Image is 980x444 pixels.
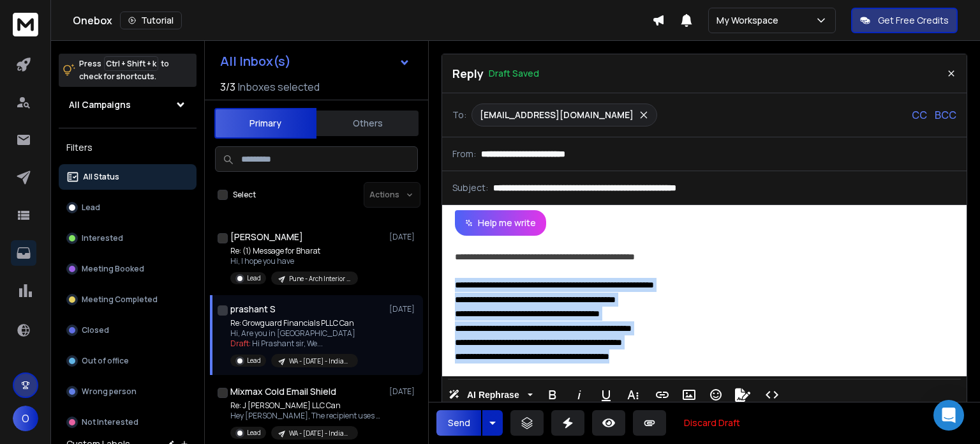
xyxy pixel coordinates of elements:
span: Hi Prashant sir, We ... [252,338,323,349]
p: Lead [247,428,261,438]
h1: All Inbox(s) [220,55,291,68]
button: Primary [214,108,316,139]
p: Meeting Booked [82,264,144,274]
p: Subject: [452,181,488,194]
button: More Text [621,382,645,408]
p: Lead [247,273,261,283]
p: My Workspace [716,14,783,27]
div: Onebox [73,11,652,29]
button: Lead [59,195,197,220]
button: O [13,406,38,431]
p: To: [452,109,466,121]
p: Not Interested [82,417,138,427]
button: Help me write [455,210,546,236]
p: Reply [452,65,484,82]
h1: All Campaigns [69,98,131,111]
h1: [PERSON_NAME] [230,231,303,243]
p: Pune - Arch Interior - [DATE] [289,274,350,284]
button: Signature [731,382,755,408]
button: Insert Image (Ctrl+P) [677,382,701,408]
p: Press to check for shortcuts. [79,57,169,83]
h1: Mixmax Cold Email Shield [230,385,336,398]
p: Wrong person [82,387,137,397]
p: [EMAIL_ADDRESS][DOMAIN_NAME] [480,109,634,121]
p: Get Free Credits [878,14,949,27]
p: Hey [PERSON_NAME], The recipient uses Mixmax [230,411,383,421]
button: Bold (Ctrl+B) [540,382,565,408]
p: Interested [82,233,123,243]
button: Italic (Ctrl+I) [567,382,591,408]
button: AI Rephrase [446,382,535,408]
p: Hi, I hope you have [230,256,358,266]
p: [DATE] [389,304,418,314]
p: All Status [83,172,119,182]
p: Draft Saved [489,67,539,80]
p: Lead [82,203,100,213]
button: Code View [760,382,784,408]
button: All Inbox(s) [210,49,420,74]
p: Meeting Completed [82,295,158,305]
h3: Filters [59,139,197,157]
button: Wrong person [59,379,197,404]
p: Out of office [82,356,129,366]
p: [DATE] [389,232,418,242]
button: Send [436,410,481,436]
p: CC [912,107,927,123]
p: WA - [DATE] - Indians [289,356,350,366]
button: Emoticons [704,382,728,408]
p: BCC [935,107,956,123]
span: Draft: [230,338,251,349]
p: [DATE] [389,387,418,397]
p: Re: (1) Message for Bharat [230,246,358,256]
button: Meeting Booked [59,256,197,282]
button: Closed [59,318,197,343]
button: All Campaigns [59,92,197,118]
p: Re: J [PERSON_NAME] LLC Can [230,401,383,411]
button: Underline (Ctrl+U) [594,382,618,408]
button: Not Interested [59,410,197,435]
p: Re: Growguard Financials PLLC Can [230,318,358,328]
button: Out of office [59,348,197,374]
button: Meeting Completed [59,287,197,312]
button: Insert Link (Ctrl+K) [650,382,674,408]
button: Tutorial [120,11,182,29]
h1: prashant S [230,303,276,316]
p: Lead [247,356,261,365]
button: Get Free Credits [851,8,958,33]
p: From: [452,148,476,160]
p: Hi, Are you in [GEOGRAPHIC_DATA] [230,328,358,339]
label: Select [233,190,256,200]
div: Open Intercom Messenger [933,400,964,431]
p: WA - [DATE] - Indians [289,429,350,438]
h3: Inboxes selected [238,79,320,95]
p: Closed [82,325,109,335]
span: 3 / 3 [220,79,235,95]
span: Ctrl + Shift + k [104,56,158,71]
button: Others [316,109,419,137]
button: All Status [59,164,197,190]
span: AI Rephrase [464,390,522,401]
button: Interested [59,226,197,251]
button: Discard Draft [674,410,750,436]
